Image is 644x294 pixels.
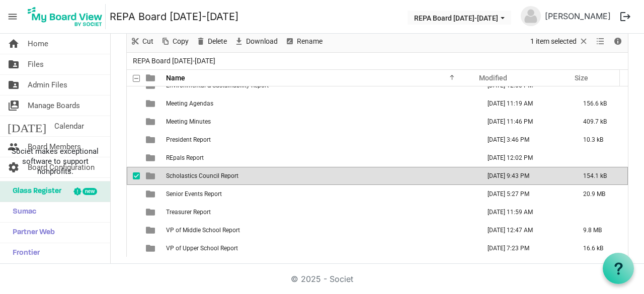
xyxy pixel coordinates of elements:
span: Rename [296,35,324,48]
span: Board Members [28,137,81,157]
div: Details [609,31,626,52]
td: Meeting Minutes is template cell column header Name [163,113,477,131]
td: 16.6 kB is template cell column header Size [573,239,628,257]
td: 154.1 kB is template cell column header Size [573,167,628,185]
button: Delete [194,35,229,48]
span: Download [245,35,279,48]
td: checkbox [127,149,140,167]
span: 1 item selected [529,35,578,48]
span: folder_shared [8,75,20,95]
div: Clear selection [527,31,592,52]
td: August 15, 2025 11:59 AM column header Modified [477,203,573,221]
div: Download [230,31,281,52]
span: President Report [166,136,211,143]
td: checkbox [127,113,140,131]
button: logout [615,6,636,27]
td: checkbox [127,131,140,149]
td: President Report is template cell column header Name [163,131,477,149]
td: August 15, 2025 12:02 PM column header Modified [477,149,573,167]
span: home [8,34,20,54]
img: My Board View Logo [25,4,106,29]
button: Details [611,35,625,48]
span: Manage Boards [28,95,80,116]
div: new [83,188,97,195]
td: August 22, 2025 12:47 AM column header Modified [477,221,573,239]
td: is template cell column header type [140,94,163,113]
span: Copy [172,35,190,48]
td: August 25, 2025 5:27 PM column header Modified [477,185,573,203]
td: is template cell column header type [140,221,163,239]
td: checkbox [127,94,140,113]
td: checkbox [127,185,140,203]
span: folder_shared [8,54,20,74]
span: Treasurer Report [166,209,211,216]
td: is template cell column header type [140,149,163,167]
span: menu [3,7,22,26]
td: August 20, 2025 3:46 PM column header Modified [477,131,573,149]
td: checkbox [127,167,140,185]
td: 156.6 kB is template cell column header Size [573,94,628,113]
span: Societ makes exceptional software to support nonprofits. [5,146,106,176]
td: 20.9 MB is template cell column header Size [573,185,628,203]
td: Meeting Agendas is template cell column header Name [163,94,477,113]
button: Copy [159,35,191,48]
div: View [592,31,609,52]
td: is template cell column header type [140,167,163,185]
span: Meeting Minutes [166,118,211,125]
a: REPA Board [DATE]-[DATE] [110,7,238,27]
td: is template cell column header type [140,131,163,149]
button: Cut [129,35,155,48]
span: Home [28,34,48,54]
span: Partner Web [8,223,55,243]
td: is template cell column header type [140,185,163,203]
td: is template cell column header Size [573,203,628,221]
div: Copy [157,31,192,52]
span: VP of Upper School Report [166,245,238,252]
button: Rename [283,35,325,48]
td: VP of Middle School Report is template cell column header Name [163,221,477,239]
span: Name [166,74,185,82]
span: Scholastics Council Report [166,172,238,179]
span: REPA Board [DATE]-[DATE] [131,55,217,67]
span: Admin Files [28,75,67,95]
td: August 25, 2025 9:43 PM column header Modified [477,167,573,185]
button: Selection [529,35,591,48]
a: © 2025 - Societ [291,274,353,284]
span: switch_account [8,95,20,116]
td: 10.3 kB is template cell column header Size [573,131,628,149]
div: Cut [127,31,157,52]
span: Environmental & Sustainability Report [166,82,269,89]
span: Senior Events Report [166,190,222,198]
td: checkbox [127,221,140,239]
span: REpals Report [166,154,204,161]
td: is template cell column header type [140,113,163,131]
td: checkbox [127,239,140,257]
div: Rename [281,31,326,52]
button: REPA Board 2025-2026 dropdownbutton [408,11,511,25]
td: Senior Events Report is template cell column header Name [163,185,477,203]
span: Sumac [8,202,36,222]
td: REpals Report is template cell column header Name [163,149,477,167]
button: Download [232,35,280,48]
span: Meeting Agendas [166,100,213,107]
td: is template cell column header Size [573,149,628,167]
span: [DATE] [8,116,46,136]
span: Calendar [54,116,84,136]
td: Scholastics Council Report is template cell column header Name [163,167,477,185]
span: Glass Register [8,181,61,202]
td: 409.7 kB is template cell column header Size [573,113,628,131]
span: people [8,137,20,157]
a: My Board View Logo [25,4,110,29]
span: Frontier [8,243,40,263]
td: is template cell column header type [140,203,163,221]
span: Cut [141,35,154,48]
td: checkbox [127,203,140,221]
td: August 19, 2025 11:46 PM column header Modified [477,113,573,131]
td: VP of Upper School Report is template cell column header Name [163,239,477,257]
td: 9.8 MB is template cell column header Size [573,221,628,239]
td: Treasurer Report is template cell column header Name [163,203,477,221]
img: no-profile-picture.svg [521,6,541,26]
span: Size [575,74,588,82]
span: Files [28,54,44,74]
span: Modified [479,74,507,82]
